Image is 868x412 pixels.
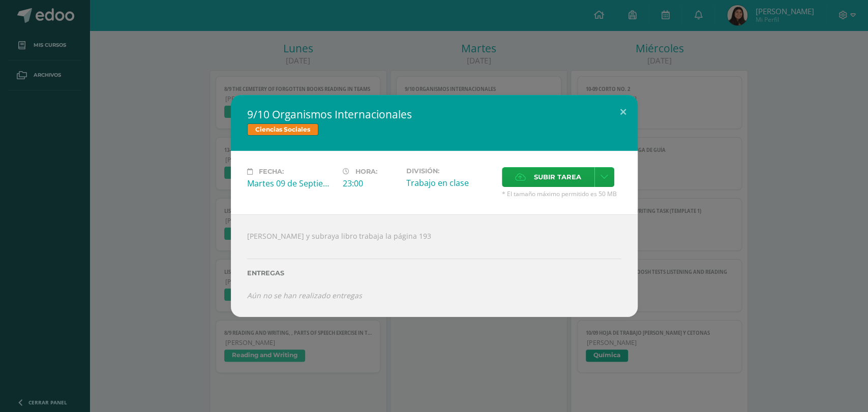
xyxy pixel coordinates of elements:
div: Trabajo en clase [406,177,494,188]
label: Entregas [247,269,621,277]
span: Hora: [355,168,377,175]
span: Fecha: [259,168,284,175]
span: Subir tarea [534,168,581,186]
div: Martes 09 de Septiembre [247,178,335,189]
span: Ciencias Sociales [247,123,318,136]
label: División: [406,167,494,175]
h2: 9/10 Organismos Internacionales [247,107,621,121]
div: 23:00 [343,178,398,189]
span: * El tamaño máximo permitido es 50 MB [502,189,621,198]
button: Close (Esc) [609,95,638,130]
i: Aún no se han realizado entregas [247,291,362,300]
div: [PERSON_NAME] y subraya libro trabaja la página 193 [231,214,638,317]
